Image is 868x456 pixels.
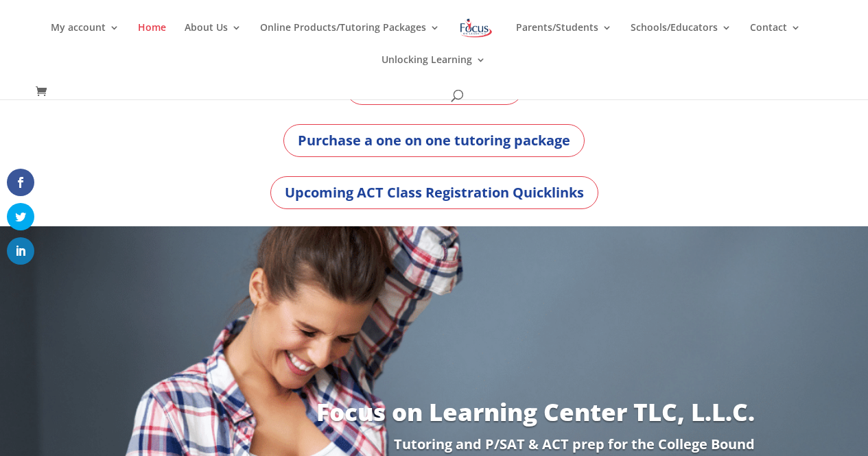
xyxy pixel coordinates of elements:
[185,23,242,55] a: About Us
[382,55,486,87] a: Unlocking Learning
[316,396,755,428] a: Focus on Learning Center TLC, L.L.C.
[260,23,440,55] a: Online Products/Tutoring Packages
[458,16,494,40] img: Focus on Learning
[113,437,755,451] p: Tutoring and P/SAT & ACT prep for the College Bound
[270,176,598,209] a: Upcoming ACT Class Registration Quicklinks
[750,23,801,55] a: Contact
[631,23,731,55] a: Schools/Educators
[283,124,585,157] a: Purchase a one on one tutoring package
[51,23,119,55] a: My account
[138,23,166,55] a: Home
[516,23,612,55] a: Parents/Students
